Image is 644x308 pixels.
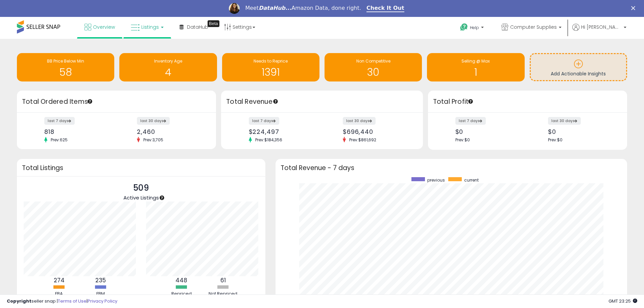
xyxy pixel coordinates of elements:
[208,20,219,27] div: Tooltip anchor
[468,98,474,104] div: Tooltip anchor
[464,177,479,183] span: current
[159,195,165,201] div: Tooltip anchor
[219,17,260,37] a: Settings
[548,137,563,143] span: Prev: $0
[346,137,380,143] span: Prev: $861,692
[22,165,260,170] h3: Total Listings
[356,58,390,64] span: Non Competitive
[88,298,117,304] a: Privacy Policy
[430,67,521,78] h1: 1
[281,165,622,170] h3: Total Revenue - 7 days
[581,24,622,30] span: Hi [PERSON_NAME]
[254,58,288,64] span: Needs to Reprice
[93,24,115,30] span: Overview
[366,5,404,12] a: Check It Out
[141,24,159,30] span: Listings
[39,291,79,297] div: FBA
[226,97,418,106] h3: Total Revenue
[123,182,159,194] p: 509
[119,53,217,81] a: Inventory Age 4
[427,177,445,183] span: previous
[47,58,84,64] span: BB Price Below Min
[7,298,117,305] div: seller snap | |
[187,24,208,30] span: DataHub
[325,53,422,81] a: Non Competitive 30
[123,194,159,201] span: Active Listings
[80,291,121,297] div: FBM
[174,17,213,37] a: DataHub
[22,97,211,106] h3: Total Ordered Items
[7,298,31,304] strong: Copyright
[95,276,106,284] b: 235
[455,18,491,39] a: Help
[531,54,626,80] a: Add Actionable Insights
[510,24,557,30] span: Computer Supplies
[259,5,291,11] i: DataHub...
[343,117,376,125] label: last 30 days
[455,128,523,135] div: $0
[58,298,87,304] a: Terms of Use
[433,97,622,106] h3: Total Profit
[137,128,204,135] div: 2,460
[161,291,202,297] div: Repriced
[47,137,71,143] span: Prev: 625
[548,128,615,135] div: $0
[245,5,361,11] div: Meet Amazon Data, done right.
[609,298,637,304] span: 2025-10-9 23:25 GMT
[44,117,75,125] label: last 7 days
[272,98,279,104] div: Tooltip anchor
[20,67,111,78] h1: 58
[17,53,114,81] a: BB Price Below Min 58
[572,24,626,39] a: Hi [PERSON_NAME]
[229,3,240,14] img: Profile image for Georgie
[249,117,279,125] label: last 7 days
[461,58,490,64] span: Selling @ Max
[496,17,567,39] a: Computer Supplies
[427,53,524,81] a: Selling @ Max 1
[455,137,470,143] span: Prev: $0
[44,128,112,135] div: 818
[154,58,182,64] span: Inventory Age
[222,53,319,81] a: Needs to Reprice 1391
[455,117,486,125] label: last 7 days
[249,128,317,135] div: $224,497
[54,276,65,284] b: 274
[548,117,581,125] label: last 30 days
[631,6,638,10] div: Close
[328,67,419,78] h1: 30
[225,67,316,78] h1: 1391
[126,17,169,37] a: Listings
[470,25,479,30] span: Help
[551,70,606,77] span: Add Actionable Insights
[123,67,213,78] h1: 4
[137,117,170,125] label: last 30 days
[252,137,286,143] span: Prev: $184,356
[87,98,93,104] div: Tooltip anchor
[79,17,120,37] a: Overview
[343,128,411,135] div: $696,440
[460,23,468,31] i: Get Help
[220,276,226,284] b: 61
[140,137,167,143] span: Prev: 3,705
[203,291,243,297] div: Not Repriced
[175,276,187,284] b: 448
